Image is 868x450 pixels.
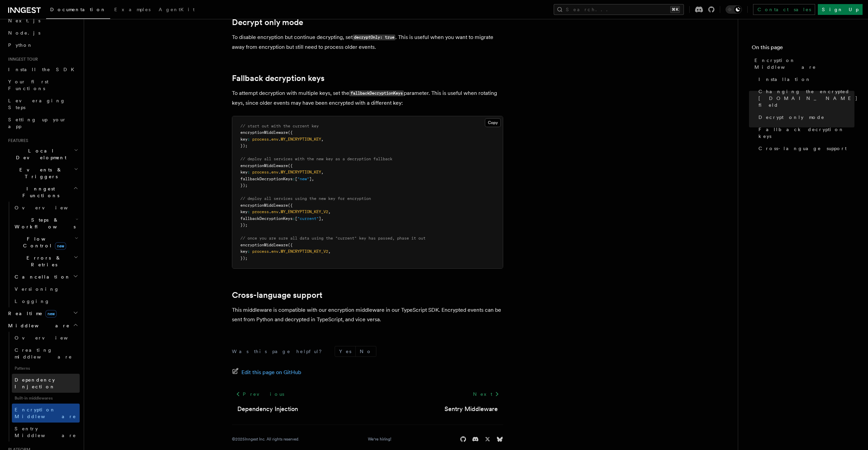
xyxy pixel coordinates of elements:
a: Installation [756,73,854,85]
span: Versioning [15,286,59,292]
span: Creating middleware [15,347,72,360]
span: // deploy all services with the new key as a decryption fallback [240,157,392,161]
span: Features [5,138,28,143]
span: MY_ENCRYPTION_KEY_V2 [281,249,328,254]
span: "current" [297,216,319,221]
button: Cancellation [12,271,80,283]
span: Changing the encrypted [DOMAIN_NAME] field [758,88,858,108]
span: . [278,137,281,142]
a: Sentry Middleware [445,404,498,414]
a: Cross-language support [756,142,854,155]
span: process [252,137,269,142]
span: : [293,216,295,221]
a: Leveraging Steps [5,95,80,114]
a: Overview [12,332,80,344]
code: fallbackDecryptionKeys [349,90,404,96]
a: Encryption Middleware [12,404,80,423]
a: Node.js [5,27,80,39]
a: Edit this page on GitHub [232,368,301,377]
span: Patterns [12,363,80,374]
button: Copy [485,118,501,127]
kbd: ⌘K [670,6,680,13]
button: Errors & Retries [12,252,80,271]
span: Steps & Workflows [12,217,76,230]
a: Examples [110,2,155,18]
span: process [252,209,269,214]
a: Changing the encrypted [DOMAIN_NAME] field [756,85,854,111]
button: Realtimenew [5,307,80,320]
span: }); [240,183,248,188]
span: Errors & Retries [12,254,74,268]
span: Realtime [5,310,57,317]
span: // start out with the current key [240,124,319,128]
span: Install the SDK [8,67,78,72]
a: Overview [12,202,80,214]
span: : [293,177,295,181]
span: Middleware [5,322,70,329]
span: : [248,170,250,175]
span: , [328,249,331,254]
a: Your first Functions [5,76,80,95]
span: . [278,249,281,254]
span: env [271,249,278,254]
span: MY_ENCRYPTION_KEY [281,170,321,175]
a: AgentKit [155,2,199,18]
span: // once you are sure all data using the "current" key has passed, phase it out [240,236,426,241]
span: : [248,209,250,214]
span: ] [319,216,321,221]
a: Fallback decryption keys [756,123,854,142]
button: Events & Triggers [5,164,80,183]
span: Your first Functions [8,79,48,91]
a: Encryption Middleware [752,54,854,73]
a: Contact sales [753,4,815,15]
p: To disable encryption but continue decrypting, set . This is useful when you want to migrate away... [232,33,503,52]
span: new [55,242,66,250]
span: Node.js [8,30,40,36]
span: encryptionMiddleware [240,243,288,247]
span: [ [295,216,297,221]
span: , [312,177,314,181]
span: . [269,209,271,214]
span: process [252,249,269,254]
span: . [278,170,281,175]
button: No [356,346,376,356]
button: Steps & Workflows [12,214,80,233]
span: Setting up your app [8,117,66,129]
span: Edit this page on GitHub [241,368,301,377]
span: . [269,137,271,142]
span: Logging [15,299,50,304]
p: To attempt decryption with multiple keys, set the parameter. This is useful when rotating keys, s... [232,88,503,108]
span: Inngest tour [5,57,38,62]
span: Overview [15,205,84,210]
span: Inngest Functions [5,185,73,199]
span: key [240,209,248,214]
span: }); [240,143,248,148]
span: "new" [297,177,309,181]
div: Inngest Functions [5,202,80,307]
span: Flow Control [12,236,75,249]
span: MY_ENCRYPTION_KEY_V2 [281,209,328,214]
button: Toggle dark mode [726,5,742,14]
a: Versioning [12,283,80,295]
span: ] [309,177,312,181]
span: new [45,310,57,318]
button: Flow Controlnew [12,233,80,252]
span: process [252,170,269,175]
span: , [321,170,323,175]
span: Sentry Middleware [15,426,76,438]
span: , [321,216,323,221]
div: © 2025 Inngest Inc. All rights reserved. [232,436,299,442]
span: Documentation [50,7,106,12]
a: Fallback decryption keys [232,74,324,83]
span: key [240,249,248,254]
span: Encryption Middleware [754,57,854,70]
span: Examples [114,7,151,12]
span: encryptionMiddleware [240,130,288,135]
span: Cross-language support [758,145,847,152]
span: Events & Triggers [5,166,74,180]
span: . [278,209,281,214]
span: ({ [288,163,293,168]
span: Dependency Injection [15,377,55,389]
a: Python [5,39,80,51]
h4: On this page [752,43,854,54]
